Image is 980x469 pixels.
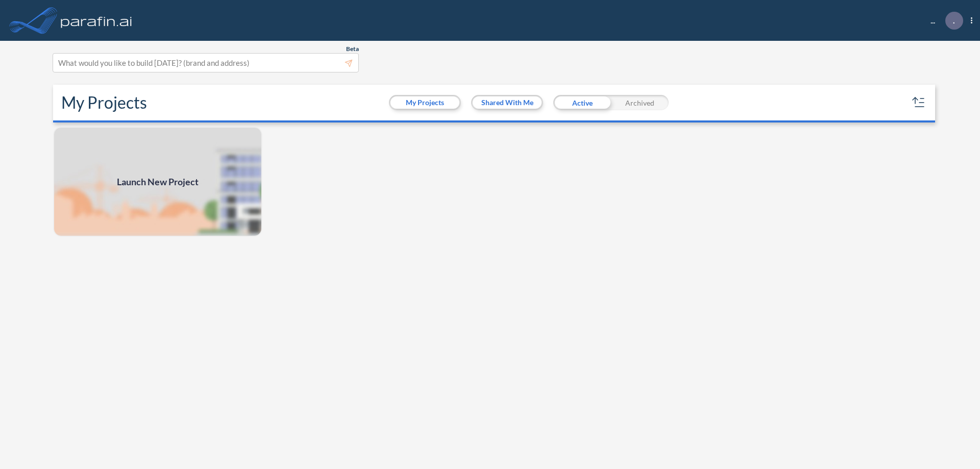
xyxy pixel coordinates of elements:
[346,45,359,53] span: Beta
[915,12,972,30] div: ...
[911,94,927,111] button: sort
[61,93,147,112] h2: My Projects
[53,127,262,237] img: add
[53,127,262,237] a: Launch New Project
[611,95,669,110] div: Archived
[390,96,459,109] button: My Projects
[59,10,134,31] img: logo
[473,96,542,109] button: Shared With Me
[953,16,955,25] p: .
[553,95,611,110] div: Active
[117,175,199,189] span: Launch New Project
